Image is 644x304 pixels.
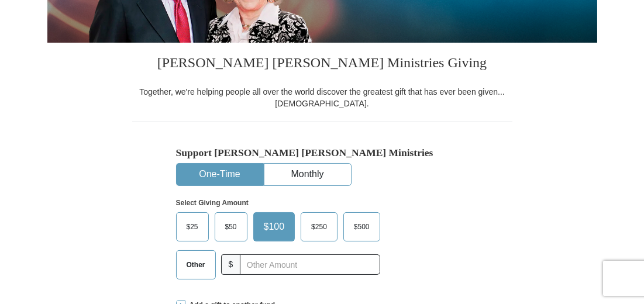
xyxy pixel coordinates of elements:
[132,86,512,109] div: Together, we're helping people all over the world discover the greatest gift that has ever been g...
[240,254,380,275] input: Other Amount
[176,147,469,159] h5: Support [PERSON_NAME] [PERSON_NAME] Ministries
[132,43,512,86] h3: [PERSON_NAME] [PERSON_NAME] Ministries Giving
[181,256,211,274] span: Other
[258,218,291,236] span: $100
[348,218,376,236] span: $500
[177,164,263,185] button: One-Time
[305,218,333,236] span: $250
[181,218,204,236] span: $25
[176,199,249,207] strong: Select Giving Amount
[219,218,243,236] span: $50
[221,254,241,275] span: $
[264,164,351,185] button: Monthly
